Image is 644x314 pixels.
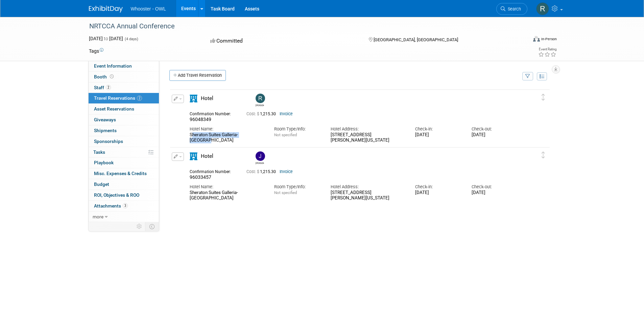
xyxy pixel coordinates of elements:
[94,203,128,209] span: Attachments
[89,125,159,136] a: Shipments
[89,72,159,82] a: Booth
[94,182,109,187] span: Budget
[254,94,266,107] div: Robert Dugan
[87,20,517,32] div: NRTCCA Annual Conference
[536,2,549,15] img: Robert Dugan
[246,112,260,116] span: Cost: $
[94,128,117,133] span: Shipments
[190,95,197,102] i: Hotel
[93,214,103,219] span: more
[190,132,264,144] div: Sheraton Suites Galleria-[GEOGRAPHIC_DATA]
[89,168,159,179] a: Misc. Expenses & Credits
[538,48,556,51] div: Event Rating
[124,37,138,41] span: (4 days)
[89,36,123,41] span: [DATE] [DATE]
[131,6,166,11] span: Whooster - OWL
[496,3,527,15] a: Search
[415,126,461,132] div: Check-in:
[274,184,320,190] div: Room Type/Info:
[246,112,279,116] span: 1,215.30
[89,147,159,158] a: Tasks
[169,70,226,81] a: Add Travel Reservation
[103,36,109,41] span: to
[274,190,297,195] span: Not specified
[137,96,142,101] span: 2
[472,132,518,138] div: [DATE]
[145,222,159,231] td: Toggle Event Tabs
[89,179,159,190] a: Budget
[246,169,279,174] span: 1,215.30
[472,184,518,190] div: Check-out:
[134,222,145,231] td: Personalize Event Tab Strip
[89,201,159,211] a: Attachments3
[190,174,211,180] span: 96033457
[89,93,159,103] a: Travel Reservations2
[94,139,123,144] span: Sponsorships
[487,35,557,45] div: Event Format
[89,115,159,125] a: Giveaways
[94,160,114,165] span: Playbook
[123,203,128,208] span: 3
[542,152,545,159] i: Click and drag to move item
[94,117,116,122] span: Giveaways
[106,85,111,90] span: 2
[89,6,123,13] img: ExhibitDay
[94,171,147,176] span: Misc. Expenses & Credits
[280,169,293,174] a: Invoice
[374,37,458,42] span: [GEOGRAPHIC_DATA], [GEOGRAPHIC_DATA]
[274,132,297,137] span: Not specified
[256,151,265,161] img: James Justus
[89,104,159,114] a: Asset Reservations
[472,190,518,196] div: [DATE]
[94,74,115,79] span: Booth
[331,126,405,132] div: Hotel Address:
[89,61,159,71] a: Event Information
[201,95,213,101] span: Hotel
[94,95,142,101] span: Travel Reservations
[256,94,265,103] img: Robert Dugan
[280,112,293,116] a: Invoice
[190,152,197,160] i: Hotel
[190,117,211,122] span: 96048349
[190,126,264,132] div: Hotel Name:
[190,167,236,174] div: Confirmation Number:
[190,110,236,117] div: Confirmation Number:
[415,184,461,190] div: Check-in:
[331,132,405,144] div: [STREET_ADDRESS][PERSON_NAME][US_STATE]
[541,37,557,42] div: In-Person
[246,169,260,174] span: Cost: $
[254,151,266,165] div: James Justus
[208,35,358,47] div: Committed
[201,153,213,159] span: Hotel
[525,74,530,79] i: Filter by Traveler
[533,36,540,42] img: Format-Inperson.png
[331,184,405,190] div: Hotel Address:
[93,149,105,155] span: Tasks
[542,94,545,101] i: Click and drag to move item
[109,74,115,79] span: Booth not reserved yet
[94,63,132,69] span: Event Information
[89,212,159,222] a: more
[89,158,159,168] a: Playbook
[190,190,264,201] div: Sheraton Suites Galleria-[GEOGRAPHIC_DATA]
[256,161,264,165] div: James Justus
[331,190,405,201] div: [STREET_ADDRESS][PERSON_NAME][US_STATE]
[94,192,139,198] span: ROI, Objectives & ROO
[274,126,320,132] div: Room Type/Info:
[94,85,111,90] span: Staff
[472,126,518,132] div: Check-out:
[94,106,134,112] span: Asset Reservations
[89,82,159,93] a: Staff2
[190,184,264,190] div: Hotel Name:
[89,136,159,147] a: Sponsorships
[89,48,103,54] td: Tags
[256,103,264,107] div: Robert Dugan
[89,190,159,200] a: ROI, Objectives & ROO
[505,6,521,11] span: Search
[415,190,461,196] div: [DATE]
[415,132,461,138] div: [DATE]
